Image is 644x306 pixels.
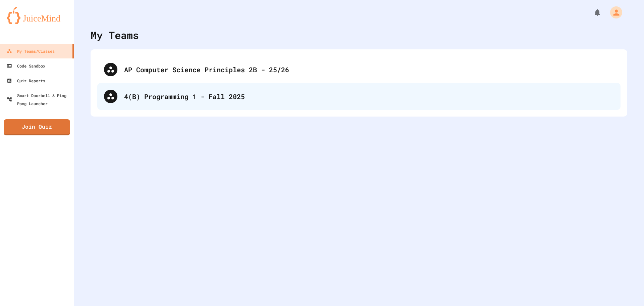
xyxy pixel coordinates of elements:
[97,56,621,83] div: AP Computer Science Principles 2B - 25/26
[581,7,603,18] div: My Notifications
[7,91,71,107] div: Smart Doorbell & Ping Pong Launcher
[124,91,614,101] div: 4(B) Programming 1 - Fall 2025
[4,119,70,135] a: Join Quiz
[91,28,139,43] div: My Teams
[97,83,621,110] div: 4(B) Programming 1 - Fall 2025
[7,47,55,55] div: My Teams/Classes
[603,5,624,20] div: My Account
[7,77,45,85] div: Quiz Reports
[7,7,67,24] img: logo-orange.svg
[7,62,45,70] div: Code Sandbox
[124,64,614,75] div: AP Computer Science Principles 2B - 25/26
